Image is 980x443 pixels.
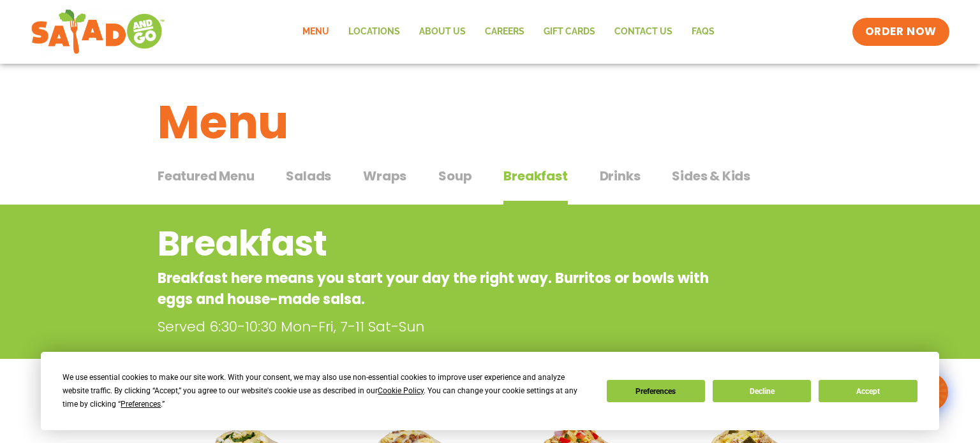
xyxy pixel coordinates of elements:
span: Salads [286,166,331,185]
p: Breakfast here means you start your day the right way. Burritos or bowls with eggs and house-made... [158,268,720,310]
a: Contact Us [605,17,682,47]
button: Decline [713,380,811,402]
span: Wraps [363,166,406,185]
a: GIFT CARDS [534,17,605,47]
span: Breakfast [503,166,567,185]
img: new-SAG-logo-768×292 [31,6,165,57]
nav: Menu [293,17,724,47]
a: ORDER NOW [852,18,949,46]
a: FAQs [682,17,724,47]
span: ORDER NOW [865,24,937,40]
a: Locations [339,17,410,47]
span: Drinks [600,166,641,185]
div: We use essential cookies to make our site work. With your consent, we may also use non-essential ... [63,371,591,411]
h2: Breakfast [158,218,720,270]
span: Soup [438,166,471,185]
span: Cookie Policy [378,386,424,395]
a: Careers [475,17,534,47]
a: Menu [293,17,339,47]
p: Served 6:30-10:30 Mon-Fri, 7-11 Sat-Sun [158,316,725,337]
span: Preferences [121,400,161,409]
div: Cookie Consent Prompt [41,352,939,430]
span: Featured Menu [158,166,254,185]
button: Preferences [607,380,705,402]
button: Accept [819,380,917,402]
a: About Us [410,17,475,47]
span: Sides & Kids [672,166,750,185]
div: Tabbed content [158,162,822,205]
h1: Menu [158,88,822,157]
